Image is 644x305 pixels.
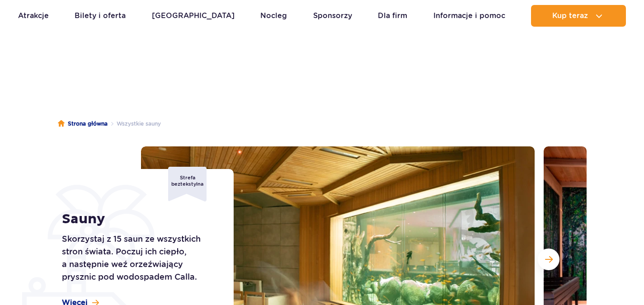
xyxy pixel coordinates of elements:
a: Sponsorzy [313,5,352,27]
a: Nocleg [260,5,287,27]
a: Strona główna [58,119,108,128]
span: Kup teraz [552,12,588,20]
h1: Sauny [62,211,213,227]
a: Informacje i pomoc [433,5,505,27]
li: Wszystkie sauny [108,119,161,128]
div: Strefa beztekstylna [168,167,207,202]
p: Skorzystaj z 15 saun ze wszystkich stron świata. Poczuj ich ciepło, a następnie weź orzeźwiający ... [62,233,213,283]
a: Dla firm [378,5,407,27]
button: Następny slajd [538,249,559,270]
a: Bilety i oferta [75,5,126,27]
a: [GEOGRAPHIC_DATA] [152,5,235,27]
button: Kup teraz [531,5,626,27]
a: Atrakcje [18,5,49,27]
